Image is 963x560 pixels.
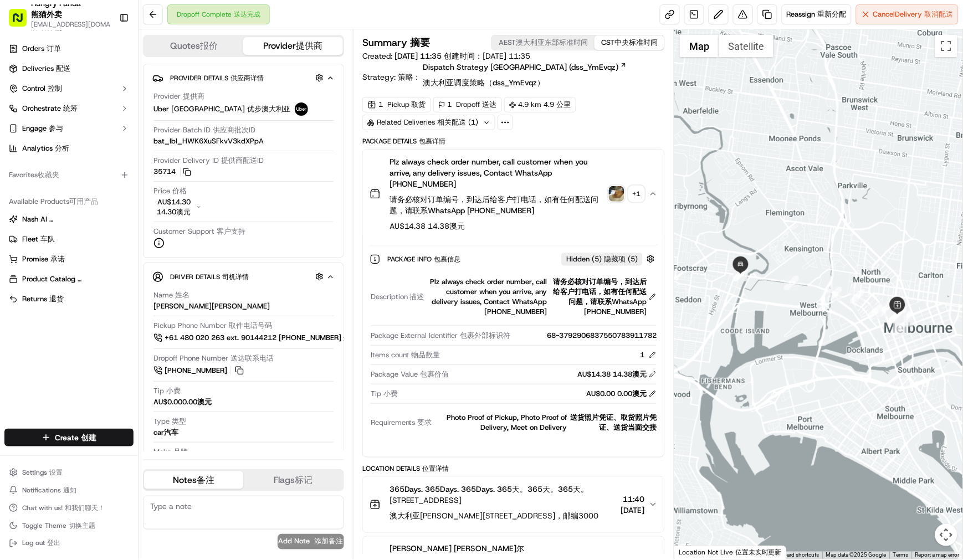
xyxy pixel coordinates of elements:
[22,254,65,264] span: Promise
[157,207,191,217] span: 14.30澳元
[604,254,638,264] span: 隐藏项 (5)
[772,552,819,559] button: Keyboard shortcuts
[390,484,589,495] span: 365Days. 365Days. 365Days.
[398,72,421,82] span: 策略：
[22,202,31,211] img: 1736555255976-a54dd68f-1ca7-489b-9aae-adbdc363a1c4
[153,301,270,311] div: [PERSON_NAME]
[22,44,61,54] span: Orders
[4,290,134,308] button: Returns 退货
[65,504,105,512] span: 和我们聊天！
[47,44,61,53] span: 订单
[69,197,98,206] span: 可用产品
[105,248,178,259] span: API Documentation
[279,333,396,342] span: [PHONE_NUMBER] 分机 90144212
[856,4,959,24] button: CancelDelivery 取消配送
[9,214,129,224] a: Nash AI 纳什人工智能
[4,500,134,516] button: Chat with us! 和我们聊天！
[423,78,545,88] span: 澳大利亚调度策略（dss_YmEvqz）
[629,186,644,202] div: + 1
[428,221,465,231] span: 14.38澳元
[153,447,188,457] span: Make
[504,97,576,112] div: 4.9 km
[213,125,255,135] span: 供应商批次ID
[31,9,62,19] span: 熊猫外卖
[423,61,627,93] a: Dispatch Strategy [GEOGRAPHIC_DATA] (dss_YmEvqz)澳大利亚调度策略（dss_YmEvqz）
[421,369,449,379] span: 包裹价值
[63,486,76,495] span: 通知
[40,234,55,244] span: 车队
[153,156,264,166] span: Provider Delivery ID
[172,142,202,155] button: See all
[640,350,657,360] div: 1
[9,254,129,264] a: Promise 承诺
[890,308,904,322] div: 5
[818,9,847,19] span: 重新分配
[172,417,186,426] span: 类型
[165,366,227,376] span: [PHONE_NUMBER]
[460,331,511,340] span: 包裹外部标识符
[4,230,134,248] button: Fleet 车队
[188,109,202,122] button: Start new chat
[222,273,249,281] span: 司机详情
[4,465,134,480] button: Settings 设置
[621,505,644,516] span: [DATE]
[11,191,29,209] img: Bea Lacdao
[153,364,245,377] button: [PHONE_NUMBER]
[22,234,55,244] span: Fleet
[11,106,31,126] img: 1736555255976-a54dd68f-1ca7-489b-9aae-adbdc363a1c4
[110,275,134,283] span: Pylon
[609,186,624,202] img: photo_proof_of_pickup image
[7,243,89,263] a: 📗Knowledge Base
[371,389,398,399] span: Tip
[544,100,571,109] span: 4.9 公里
[243,37,342,55] button: Provider
[617,389,647,398] span: 0.00澳元
[230,353,274,363] span: 送达联系电话
[49,468,63,477] span: 设置
[735,548,782,557] span: 位置未实时更新
[22,274,92,284] span: Product Catalog
[22,143,69,153] span: Analytics
[371,418,432,428] span: Requirements
[390,495,599,526] span: [STREET_ADDRESS]
[182,397,212,407] span: 0.00澳元
[719,35,774,57] button: Show satellite imagery
[412,350,440,359] span: 物品数量
[31,20,110,38] span: [EMAIL_ADDRESS][DOMAIN_NAME]
[221,156,264,165] span: 提供商配送ID
[362,97,431,112] div: 1 Pickup
[170,74,264,83] span: Provider Details
[153,290,189,300] span: Name
[362,61,627,93] div: Strategy:
[935,35,957,57] button: Toggle fullscreen view
[11,161,29,179] img: Asif Zaman Khan
[144,471,243,489] button: Notes
[175,290,189,300] span: 姓名
[63,104,78,113] span: 统筹
[4,193,134,210] div: Available Products
[153,332,414,344] a: +61 480 020 263 ext. 90144212 [PHONE_NUMBER] 分机 90144212
[4,482,134,498] button: Notifications 通知
[11,144,74,153] div: Past conversations
[229,321,272,330] span: 取件电话号码
[29,71,199,83] input: Got a question? Start typing here...
[22,104,78,114] span: Orchestrate
[34,172,90,181] span: [PERSON_NAME]
[362,115,495,130] div: Related Deliveries (1)
[55,432,96,443] span: Create
[153,397,212,407] div: AU$0.00
[89,243,182,263] a: 💻API Documentation
[371,350,440,360] span: Items count
[553,277,647,316] span: 请务必核对订单编号，到达后给客户打电话，如有任何配送问题，请联系WhatsApp [PHONE_NUMBER]
[893,307,907,322] div: 6
[613,369,647,379] span: 14.38澳元
[173,447,188,456] span: 品牌
[9,274,129,284] a: Product Catalog 产品目录
[4,120,134,137] button: Engage 参与
[734,267,748,281] div: 15
[677,545,714,559] a: Open this area in Google Maps (opens a new window)
[4,4,115,31] button: Hungry Panda 熊猫外卖[EMAIL_ADDRESS][DOMAIN_NAME]
[609,186,644,202] button: photo_proof_of_pickup image+1
[787,9,847,19] span: Reassign
[390,511,599,521] span: 澳大利亚[PERSON_NAME][STREET_ADDRESS]，邮编3000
